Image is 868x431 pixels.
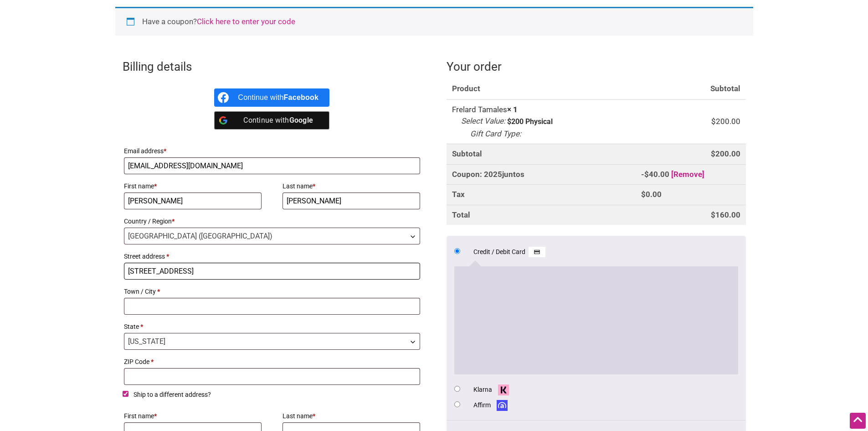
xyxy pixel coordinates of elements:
span: $ [711,210,715,219]
img: Credit / Debit Card [529,246,545,257]
span: $ [711,149,715,158]
label: Email address [124,145,421,157]
bdi: 0.00 [641,190,662,199]
label: First name [124,410,262,422]
label: Town / City [124,285,421,298]
h3: Your order [447,58,746,75]
span: United States (US) [124,228,420,244]
span: $ [711,117,716,126]
span: Ship to a different address? [134,391,211,398]
label: ZIP Code [124,355,421,368]
a: Continue with <b>Facebook</b> [214,88,329,107]
span: Washington [124,333,420,349]
strong: × 1 [507,105,518,114]
iframe: Secure payment input frame [460,271,733,367]
dt: Select Value: [461,115,505,127]
label: Credit / Debit Card [473,246,545,258]
td: - [636,164,745,185]
b: Google [289,116,313,125]
div: Scroll Back to Top [850,413,866,429]
span: State [124,333,421,350]
th: Product [447,79,636,99]
label: First name [124,180,262,192]
label: Street address [124,250,421,263]
th: Subtotal [447,144,636,164]
label: Last name [282,410,421,422]
label: Klarna [473,384,512,395]
th: Coupon: 2025juntos [447,164,636,185]
bdi: 160.00 [711,210,740,219]
p: Physical [525,118,553,125]
th: Total [447,205,636,225]
span: $ [644,170,649,179]
div: Have a coupon? [115,7,753,36]
bdi: 200.00 [711,117,740,126]
dt: Gift Card Type: [470,128,521,140]
a: Enter your coupon code [197,17,295,26]
input: House number and street name [124,263,421,280]
h3: Billing details [123,58,422,75]
label: Last name [282,180,421,192]
th: Tax [447,184,636,205]
th: Subtotal [636,79,745,99]
img: Klarna [495,384,512,395]
span: $ [641,190,646,199]
span: Country / Region [124,228,421,244]
a: Continue with <b>Google</b> [214,111,329,130]
div: Continue with [238,88,318,107]
p: $200 [507,118,524,125]
img: Affirm [494,400,511,411]
label: Country / Region [124,215,421,228]
a: Remove 2025juntos coupon [671,170,704,179]
b: Facebook [284,93,319,101]
label: Affirm [473,400,511,411]
div: Continue with [238,111,318,130]
bdi: 200.00 [711,149,740,158]
span: 40.00 [644,170,669,179]
label: State [124,320,421,333]
td: Frelard Tamales [447,99,636,144]
input: Ship to a different address? [123,391,128,397]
